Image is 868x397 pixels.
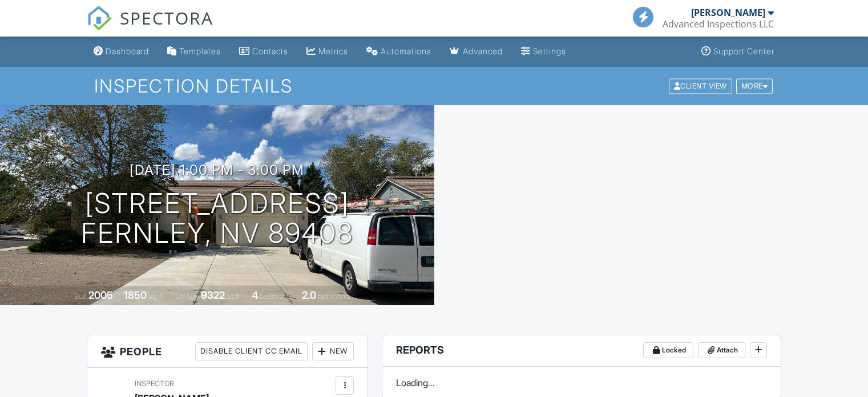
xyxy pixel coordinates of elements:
[88,289,113,301] div: 2005
[362,41,436,62] a: Automations (Basic)
[252,46,288,56] div: Contacts
[81,189,353,249] h1: [STREET_ADDRESS] Fernley, NV 89408
[713,46,774,56] div: Support Center
[445,41,507,62] a: Advanced
[130,162,304,178] h3: [DATE] 1:00 pm - 3:00 pm
[312,342,354,360] div: New
[195,342,308,360] div: Disable Client CC Email
[163,41,225,62] a: Templates
[516,41,571,62] a: Settings
[135,379,174,388] span: Inspector
[381,46,431,56] div: Automations
[201,289,225,301] div: 9322
[691,7,765,18] div: [PERSON_NAME]
[318,292,350,300] span: bathrooms
[227,292,241,300] span: sq.ft.
[106,46,149,56] div: Dashboard
[318,46,348,56] div: Metrics
[463,46,503,56] div: Advanced
[235,41,293,62] a: Contacts
[260,292,291,300] span: bedrooms
[302,289,316,301] div: 2.0
[148,292,164,300] span: sq. ft.
[89,41,154,62] a: Dashboard
[697,41,779,62] a: Support Center
[663,18,774,30] div: Advanced Inspections LLC
[175,292,199,300] span: Lot Size
[533,46,566,56] div: Settings
[668,81,735,90] a: Client View
[94,76,774,96] h1: Inspection Details
[124,289,147,301] div: 1850
[252,289,258,301] div: 4
[669,78,732,94] div: Client View
[87,6,112,31] img: The Best Home Inspection Software - Spectora
[302,41,353,62] a: Metrics
[87,15,213,39] a: SPECTORA
[74,292,87,300] span: Built
[179,46,221,56] div: Templates
[120,6,213,30] span: SPECTORA
[87,335,368,368] h3: People
[736,78,773,94] div: More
